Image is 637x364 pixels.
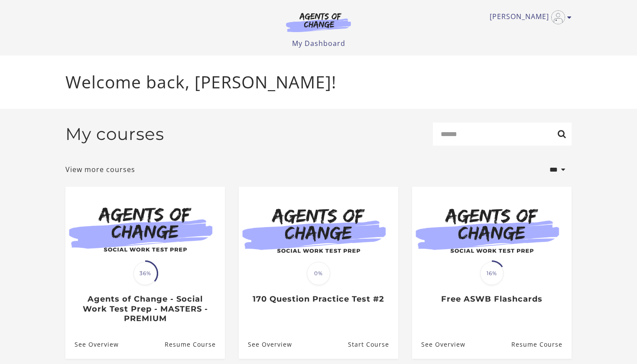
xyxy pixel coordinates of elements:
a: Toggle menu [490,10,567,24]
h3: Agents of Change - Social Work Test Prep - MASTERS - PREMIUM [75,294,215,324]
a: 170 Question Practice Test #2: See Overview [239,330,292,358]
h3: 170 Question Practice Test #2 [248,294,389,304]
a: Free ASWB Flashcards: Resume Course [511,330,572,358]
a: Agents of Change - Social Work Test Prep - MASTERS - PREMIUM: Resume Course [165,330,225,358]
img: Agents of Change Logo [277,12,360,32]
a: My Dashboard [292,39,345,48]
a: 170 Question Practice Test #2: Resume Course [348,330,398,358]
p: Welcome back, [PERSON_NAME]! [65,69,572,95]
a: Agents of Change - Social Work Test Prep - MASTERS - PREMIUM: See Overview [65,330,119,358]
span: 16% [480,262,504,285]
span: 36% [133,262,157,285]
h2: My courses [65,124,164,144]
a: Free ASWB Flashcards: See Overview [412,330,465,358]
h3: Free ASWB Flashcards [421,294,562,304]
a: View more courses [65,164,135,175]
span: 0% [307,262,330,285]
